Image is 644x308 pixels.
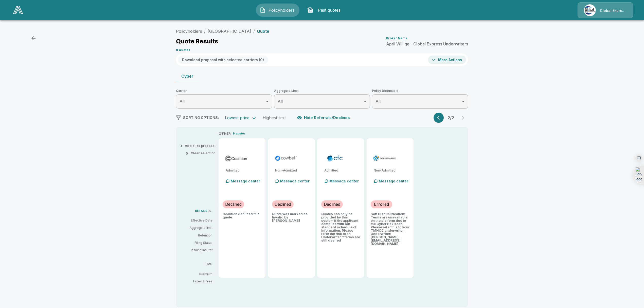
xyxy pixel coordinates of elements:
p: April Willige - Global Express Underwriters [386,42,468,46]
a: [GEOGRAPHIC_DATA] [208,29,251,34]
p: 9 [233,131,235,136]
div: Highest limit [263,115,286,120]
p: Premium [180,273,217,276]
button: Cyber [176,70,199,82]
p: OTHER [219,131,231,136]
div: Lowest price [225,115,249,120]
img: Policyholders Icon [260,7,266,13]
li: / [204,28,206,34]
img: Past quotes Icon [307,7,313,13]
p: quotes [236,131,246,136]
p: Broker Name [386,37,407,40]
button: ×Clear selection [187,151,216,155]
p: Quote was marked as Invalid by [PERSON_NAME] [272,212,311,222]
p: Taxes & fees [180,280,217,283]
span: All [278,99,283,104]
img: Agency Icon [584,4,596,16]
img: cfccyberadmitted [323,155,347,162]
li: / [253,28,255,34]
p: Message center [379,178,408,184]
button: More Actions [428,56,466,64]
button: +Add all to proposal [181,144,216,147]
p: Message center [280,178,310,184]
img: AA Logo [13,6,23,14]
p: 9 Quotes [176,48,190,52]
nav: breadcrumb [176,28,269,34]
span: Carrier [176,88,272,93]
p: Quote [257,29,269,33]
span: SORTING OPTIONS: [183,115,219,120]
p: Declined [324,201,340,207]
p: Errored [374,201,389,207]
p: Coalition declined this quote [223,212,261,219]
p: Message center [329,178,359,184]
p: 2 / 2 [446,116,456,120]
span: Past quotes [315,7,343,13]
p: Filing Status [180,241,212,245]
p: Global Express Underwriters [600,8,627,13]
button: Hide Referrals/Declines [296,113,352,123]
span: Aggregate Limit [274,88,370,93]
span: All [180,99,185,104]
span: × [186,151,189,155]
p: Declined [225,201,242,207]
p: Aggregate limit [180,226,212,230]
p: Retention [180,233,212,238]
a: Agency IconGlobal Express Underwriters [578,2,633,18]
button: Policyholders IconPolicyholders [256,4,299,17]
p: Quote Results [176,38,218,44]
p: Quotes can only be provided by this system if the applicant complies with our standard schedule o... [321,212,360,242]
span: Policyholders [268,7,296,13]
span: + [180,144,183,147]
p: Soft Disqualification: Terms are unavailable on the platform due to the Cyber risk scan. Please r... [371,212,409,245]
img: coalitioncyberadmitted [225,155,248,162]
img: tmhcccyber [373,155,396,162]
p: Message center [231,178,260,184]
p: Admitted [226,169,261,172]
p: Declined [275,201,291,207]
a: Policyholders [176,29,202,34]
button: Past quotes IconPast quotes [303,4,347,17]
p: Total [180,263,217,266]
p: Effective Date [180,218,212,223]
button: Download proposal with selected carriers (0) [178,56,268,64]
p: Issuing Insurer [180,248,212,252]
p: Non-Admitted [374,169,409,172]
p: Admitted [324,169,360,172]
p: DETAILS [195,210,207,212]
img: cowbellp250 [274,155,298,162]
span: Policy Deductible [372,88,468,93]
p: Non-Admitted [275,169,311,172]
span: All [375,99,381,104]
